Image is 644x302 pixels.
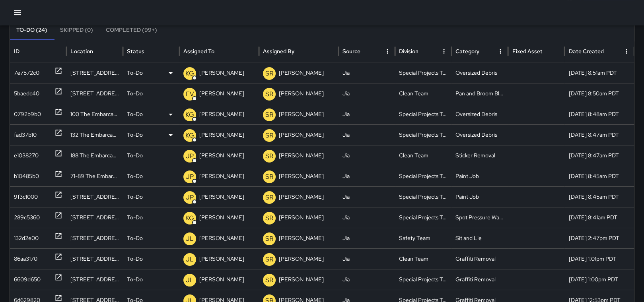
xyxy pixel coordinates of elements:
p: [PERSON_NAME] [279,249,324,269]
p: To-Do [127,63,143,83]
div: Clean Team [395,83,451,104]
button: Category column menu [495,46,506,57]
div: 10/1/2025, 8:47am PDT [564,145,634,166]
p: [PERSON_NAME] [279,145,324,166]
div: Clean Team [395,248,451,269]
div: Jia [339,124,395,145]
p: [PERSON_NAME] [199,125,244,145]
p: [PERSON_NAME] [279,63,324,83]
div: Location [70,48,93,55]
div: Status [127,48,144,55]
div: 1 Market Street [66,62,123,83]
div: Paint Job [451,186,508,207]
p: To-Do [127,145,143,166]
div: Category [455,48,479,55]
div: Jia [339,104,395,124]
div: 9f3c1000 [14,187,38,207]
div: e1038270 [14,145,39,166]
div: Special Projects Team [395,104,451,124]
p: To-Do [127,104,143,124]
div: Special Projects Team [395,124,451,145]
div: Jia [339,228,395,248]
div: 1 Balance Street [66,269,123,290]
p: To-Do [127,166,143,186]
p: SR [265,89,273,99]
p: KG [185,110,194,120]
div: Safety Team [395,228,451,248]
div: Graffiti Removal [451,269,508,290]
p: [PERSON_NAME] [199,83,244,104]
p: FV [186,89,194,99]
p: SR [265,172,273,182]
button: Skipped (0) [54,21,99,40]
div: 100 The Embarcadero [66,104,123,124]
div: 98 Howard Street [66,207,123,228]
div: 10/1/2025, 8:45am PDT [564,186,634,207]
div: Jia [339,62,395,83]
div: 10/1/2025, 8:50am PDT [564,83,634,104]
p: SR [265,193,273,202]
div: Jia [339,83,395,104]
div: 71-89 The Embarcadero [66,166,123,186]
button: Date Created column menu [621,46,632,57]
div: Fixed Asset [512,48,542,55]
div: 5baedc40 [14,83,39,104]
p: SR [265,234,273,244]
div: ID [14,48,19,55]
div: Assigned To [183,48,214,55]
div: Sticker Removal [451,145,508,166]
div: Special Projects Team [395,269,451,290]
p: To-Do [127,269,143,290]
p: [PERSON_NAME] [199,166,244,186]
div: 289c5360 [14,207,40,228]
div: 132 The Embarcadero [66,124,123,145]
p: [PERSON_NAME] [199,187,244,207]
div: Paint Job [451,166,508,186]
div: Date Created [568,48,603,55]
p: [PERSON_NAME] [199,207,244,228]
div: Jia [339,186,395,207]
div: Special Projects Team [395,186,451,207]
div: 7e7572c0 [14,63,39,83]
div: Spot Pressure Washing [451,207,508,228]
p: JL [186,255,194,264]
div: 10/1/2025, 8:41am PDT [564,207,634,228]
div: 77 Steuart Street [66,83,123,104]
p: [PERSON_NAME] [199,145,244,166]
p: [PERSON_NAME] [279,269,324,290]
div: 9/26/2025, 1:00pm PDT [564,269,634,290]
p: SR [265,255,273,264]
div: Jia [339,207,395,228]
div: Oversized Debris [451,62,508,83]
p: JP [186,151,194,161]
div: 10/1/2025, 8:47am PDT [564,124,634,145]
p: To-Do [127,207,143,228]
button: To-Do (24) [10,21,54,40]
p: [PERSON_NAME] [279,207,324,228]
p: JL [186,275,194,285]
p: JP [186,172,194,182]
button: Source column menu [382,46,393,57]
p: SR [265,110,273,120]
p: SR [265,275,273,285]
button: Completed (99+) [99,21,163,40]
p: KG [185,131,194,140]
div: Pan and Broom Block Faces [451,83,508,104]
p: [PERSON_NAME] [199,104,244,124]
div: Division [399,48,418,55]
div: Sit and Lie [451,228,508,248]
p: To-Do [127,83,143,104]
div: Oversized Debris [451,104,508,124]
p: SR [265,131,273,140]
div: 86aa3170 [14,249,37,269]
div: 9/30/2025, 2:47pm PDT [564,228,634,248]
div: Assigned By [263,48,294,55]
div: Jia [339,145,395,166]
div: Jia [339,248,395,269]
div: 132d2e00 [14,228,39,248]
p: SR [265,213,273,223]
p: [PERSON_NAME] [279,187,324,207]
p: [PERSON_NAME] [199,228,244,248]
div: 10/1/2025, 8:45am PDT [564,166,634,186]
div: 225 Bush Street [66,228,123,248]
